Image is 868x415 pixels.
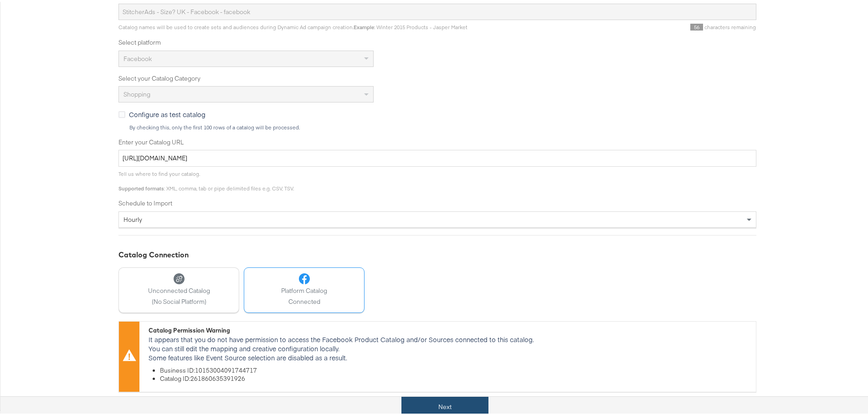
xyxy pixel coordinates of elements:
[118,72,756,81] label: Select your Catalog Category
[129,123,756,129] div: By checking this, only the first 100 rows of a catalog will be processed.
[148,296,210,304] span: (No Social Platform)
[118,183,164,190] strong: Supported formats
[160,364,751,373] li: Business ID: 10153004091744717
[149,333,751,360] p: It appears that you do not have permission to access the Facebook Product Catalog and/or Sources ...
[118,22,467,29] span: Catalog names will be used to create sets and audiences during Dynamic Ad campaign creation. : Wi...
[118,169,294,190] span: Tell us where to find your catalog. : XML, comma, tab or pipe delimited files e.g. CSV, TSV.
[123,53,152,61] span: Facebook
[118,248,756,258] div: Catalog Connection
[160,373,751,381] li: Catalog ID: 261860635391926
[690,22,703,29] span: 56
[149,324,751,333] div: Catalog Permission Warning
[281,296,327,304] span: Connected
[118,197,756,206] label: Schedule to Import
[467,22,756,29] div: characters remaining
[118,266,239,311] button: Unconnected Catalog(No Social Platform)
[118,136,756,145] label: Enter your Catalog URL
[123,214,142,222] span: hourly
[281,285,327,293] span: Platform Catalog
[118,36,756,45] label: Select platform
[123,88,150,97] span: Shopping
[118,2,756,19] input: Name your catalog e.g. My Dynamic Product Catalog
[354,22,374,29] strong: Example
[244,266,365,311] button: Platform CatalogConnected
[148,285,210,293] span: Unconnected Catalog
[118,148,756,165] input: Enter Catalog URL, e.g. http://www.example.com/products.xml
[129,108,205,117] span: Configure as test catalog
